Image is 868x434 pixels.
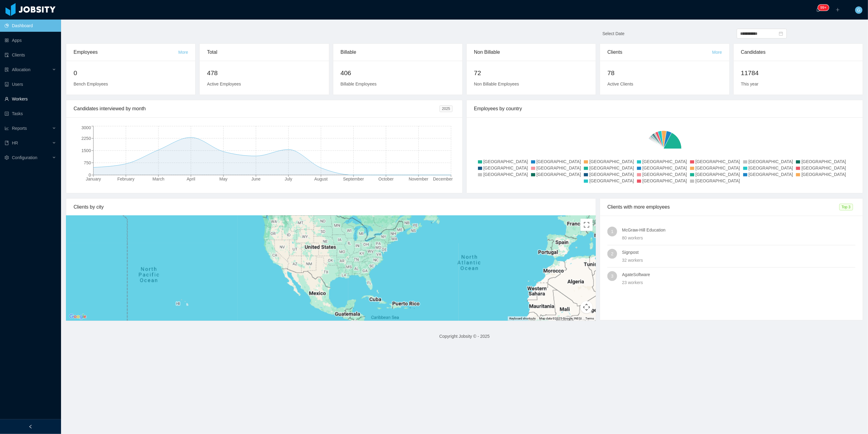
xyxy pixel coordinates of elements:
[314,177,328,181] tspan: August
[433,177,453,181] tspan: December
[580,219,593,231] button: Toggle fullscreen view
[74,100,439,117] div: Candidates interviewed by month
[539,317,582,320] span: Map data ©2025 Google, INEGI
[409,177,429,181] tspan: November
[818,5,829,11] sup: 203
[5,141,9,145] i: icon: book
[589,178,634,183] span: [GEOGRAPHIC_DATA]
[749,166,793,170] span: [GEOGRAPHIC_DATA]
[642,178,687,183] span: [GEOGRAPHIC_DATA]
[712,50,722,55] a: More
[81,136,91,141] tspan: 2250
[801,172,846,177] span: [GEOGRAPHIC_DATA]
[622,257,855,264] div: 32 workers
[474,68,588,78] h2: 72
[5,78,56,90] a: icon: robotUsers
[341,82,377,86] span: Billable Employees
[749,159,793,164] span: [GEOGRAPHIC_DATA]
[642,172,687,177] span: [GEOGRAPHIC_DATA]
[74,68,188,78] h2: 0
[68,313,88,321] img: Google
[801,166,846,170] span: [GEOGRAPHIC_DATA]
[207,82,241,86] span: Active Employees
[816,8,820,12] i: icon: bell
[84,160,91,165] tspan: 750
[696,178,740,183] span: [GEOGRAPHIC_DATA]
[187,177,195,181] tspan: April
[474,44,588,61] div: Non Billable
[537,159,581,164] span: [GEOGRAPHIC_DATA]
[89,173,91,177] tspan: 0
[642,166,687,170] span: [GEOGRAPHIC_DATA]
[341,44,455,61] div: Billable
[219,177,227,181] tspan: May
[12,67,31,72] span: Allocation
[622,279,855,286] div: 23 workers
[611,249,613,259] span: 2
[12,126,27,131] span: Reports
[74,199,588,216] div: Clients by city
[622,235,855,241] div: 80 workers
[607,82,633,86] span: Active Clients
[61,326,868,347] footer: Copyright Jobsity © - 2025
[589,159,634,164] span: [GEOGRAPHIC_DATA]
[483,159,528,164] span: [GEOGRAPHIC_DATA]
[474,100,855,117] div: Employees by country
[741,82,759,86] span: This year
[696,166,740,170] span: [GEOGRAPHIC_DATA]
[779,31,783,36] i: icon: calendar
[749,172,793,177] span: [GEOGRAPHIC_DATA]
[537,166,581,170] span: [GEOGRAPHIC_DATA]
[207,68,321,78] h2: 478
[589,166,634,170] span: [GEOGRAPHIC_DATA]
[343,177,364,181] tspan: September
[12,140,18,145] span: HR
[607,68,722,78] h2: 78
[607,44,712,61] div: Clients
[5,20,56,32] a: icon: pie-chartDashboard
[839,204,853,210] span: Top 3
[74,82,108,86] span: Bench Employees
[611,227,613,236] span: 1
[81,125,91,130] tspan: 3000
[68,313,88,321] a: Open this area in Google Maps (opens a new window)
[580,301,593,313] button: Map camera controls
[483,172,528,177] span: [GEOGRAPHIC_DATA]
[5,155,9,160] i: icon: setting
[696,172,740,177] span: [GEOGRAPHIC_DATA]
[602,31,624,36] span: Select Date
[474,82,519,86] span: Non Billable Employees
[12,155,37,160] span: Configuration
[741,68,855,78] h2: 11784
[741,44,855,61] div: Candidates
[86,177,101,181] tspan: January
[439,105,453,112] span: 2025
[622,227,855,233] h4: McGraw-Hill Education
[696,159,740,164] span: [GEOGRAPHIC_DATA]
[642,159,687,164] span: [GEOGRAPHIC_DATA]
[585,317,594,320] a: Terms
[5,126,9,130] i: icon: line-chart
[251,177,261,181] tspan: June
[341,68,455,78] h2: 406
[509,316,536,321] button: Keyboard shortcuts
[74,44,178,61] div: Employees
[857,6,861,14] span: G
[81,148,91,153] tspan: 1500
[537,172,581,177] span: [GEOGRAPHIC_DATA]
[611,271,613,281] span: 3
[607,199,839,216] div: Clients with more employees
[378,177,394,181] tspan: October
[5,93,56,105] a: icon: userWorkers
[5,49,56,61] a: icon: auditClients
[589,172,634,177] span: [GEOGRAPHIC_DATA]
[5,108,56,120] a: icon: profileTasks
[622,249,855,256] h4: Signpost
[5,67,9,72] i: icon: solution
[5,34,56,46] a: icon: appstoreApps
[178,50,188,55] a: More
[207,44,321,61] div: Total
[801,159,846,164] span: [GEOGRAPHIC_DATA]
[483,166,528,170] span: [GEOGRAPHIC_DATA]
[285,177,292,181] tspan: July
